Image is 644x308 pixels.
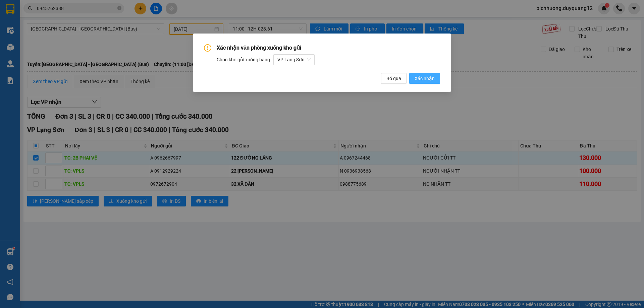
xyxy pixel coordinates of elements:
span: VP Lạng Sơn [277,55,311,65]
button: Bỏ qua [381,73,407,84]
button: Xác nhận [409,73,440,84]
span: Xác nhận văn phòng xuống kho gửi [217,45,301,51]
span: exclamation-circle [204,44,211,52]
span: Bỏ qua [386,75,401,82]
span: Xác nhận [415,75,435,82]
div: Chọn kho gửi xuống hàng [217,54,440,65]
